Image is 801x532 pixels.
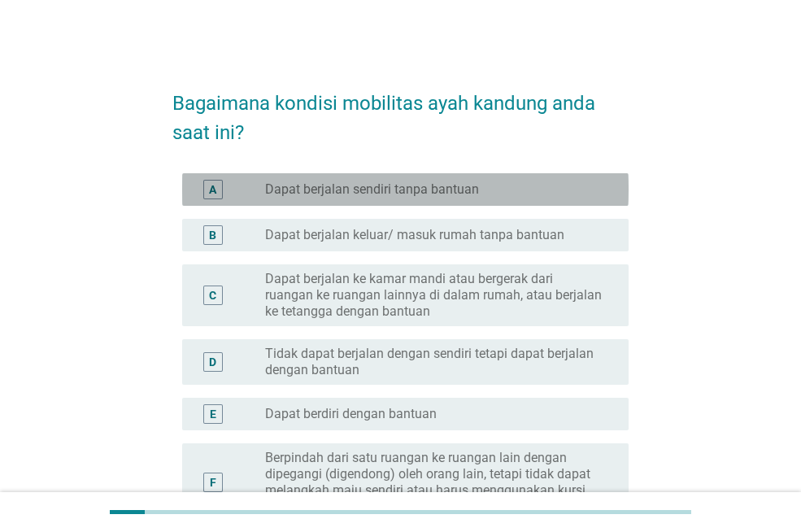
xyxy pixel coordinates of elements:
[209,181,216,198] div: A
[209,353,216,370] div: D
[210,405,216,422] div: E
[265,271,603,320] label: Dapat berjalan ke kamar mandi atau bergerak dari ruangan ke ruangan lainnya di dalam rumah, atau ...
[265,181,479,198] label: Dapat berjalan sendiri tanpa bantuan
[265,450,603,515] label: Berpindah dari satu ruangan ke ruangan lain dengan dipegangi (digendong) oleh orang lain, tetapi ...
[265,346,603,378] label: Tidak dapat berjalan dengan sendiri tetapi dapat berjalan dengan bantuan
[209,286,216,303] div: C
[172,72,629,147] h2: Bagaimana kondisi mobilitas ayah kandung anda saat ini?
[209,226,216,243] div: B
[210,473,216,491] div: F
[265,406,437,422] label: Dapat berdiri dengan bantuan
[265,227,564,243] label: Dapat berjalan keluar/ masuk rumah tanpa bantuan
